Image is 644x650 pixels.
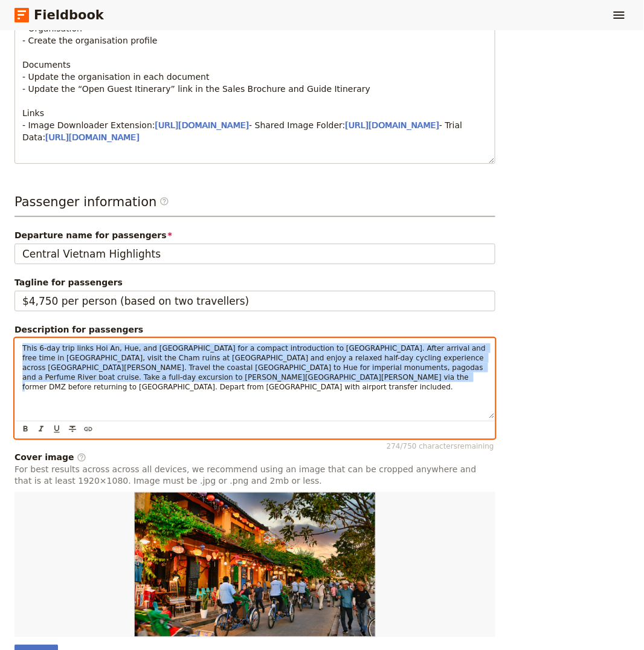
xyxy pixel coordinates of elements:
[14,291,495,311] input: Tagline for passengers
[50,423,63,436] button: Format underline
[77,453,86,463] span: ​
[14,451,495,463] div: Cover image
[14,229,495,241] span: Departure name for passengers
[45,132,140,142] a: [URL][DOMAIN_NAME]
[66,423,79,436] button: Format strikethrough
[14,5,104,25] a: Fieldbook
[249,120,345,130] span: - Shared Image Folder:
[34,423,48,436] button: Format italic
[14,463,495,487] p: For best results across across all devices, we recommend using an image that can be cropped anywh...
[19,423,32,436] button: Format bold
[14,323,495,336] div: Description for passengers
[14,276,495,288] span: Tagline for passengers
[609,5,630,25] button: Show menu
[346,120,440,130] a: [URL][DOMAIN_NAME]
[383,440,495,452] span: 274 / 750 characters remaining
[22,344,488,391] span: This 6-day trip links Hoi An, Hue, and [GEOGRAPHIC_DATA] for a compact introduction to [GEOGRAPHI...
[14,244,495,264] input: Departure name for passengers
[155,120,250,130] a: [URL][DOMAIN_NAME]
[159,197,169,211] span: ​
[82,423,95,436] button: Insert link
[14,193,495,217] h3: Passenger information
[134,492,376,637] img: https://d33jgr8dhgav85.cloudfront.net/5fbf41b41c00dd19b4789d93/68e6c7e3e2f29f04bada336b?Expires=1...
[159,197,169,206] span: ​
